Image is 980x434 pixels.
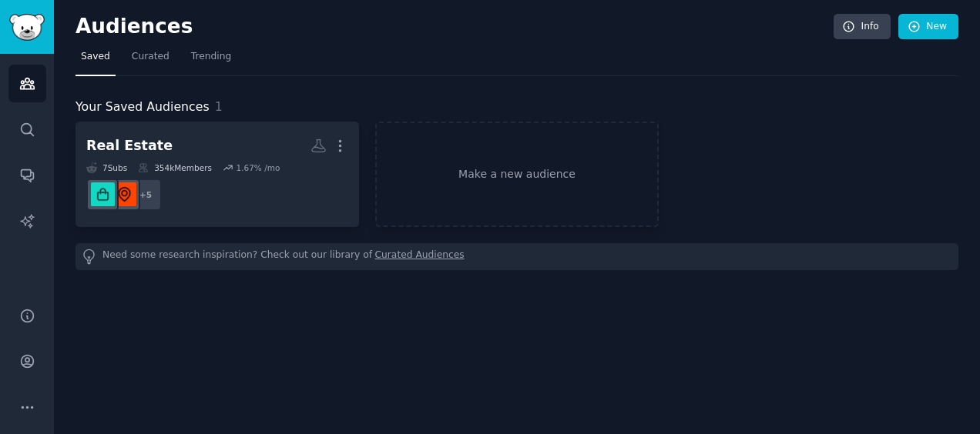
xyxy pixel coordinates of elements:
span: Saved [81,50,110,64]
h2: Audiences [76,15,834,39]
div: 1.67 % /mo [236,162,280,173]
a: Curated Audiences [375,249,465,265]
img: PropertyManagement [91,182,115,206]
img: GummySearch logo [9,14,45,41]
a: Trending [186,45,237,76]
div: Need some research inspiration? Check out our library of [76,243,958,270]
img: CommercialRealEstate [112,182,136,206]
a: Curated [126,45,175,76]
span: Your Saved Audiences [76,98,210,117]
div: + 5 [129,179,162,211]
a: Saved [76,45,116,76]
a: Info [834,14,891,40]
span: Trending [191,50,231,64]
div: Real Estate [86,136,173,155]
div: 7 Sub s [86,162,127,173]
div: 354k Members [138,162,212,173]
span: 1 [215,99,223,114]
a: Make a new audience [375,122,659,227]
a: Real Estate7Subs354kMembers1.67% /mo+5CommercialRealEstatePropertyManagement [76,122,359,227]
span: Curated [132,50,169,64]
a: New [898,14,958,40]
